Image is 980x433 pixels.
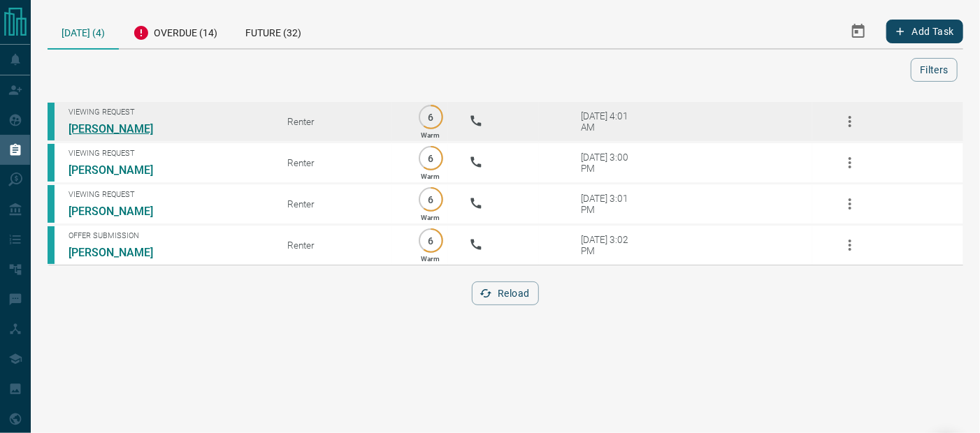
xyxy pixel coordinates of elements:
div: condos.ca [48,144,55,182]
div: condos.ca [48,103,55,140]
p: Warm [421,214,440,221]
button: Select Date Range [842,15,875,48]
p: 6 [426,153,436,163]
a: [PERSON_NAME] [69,246,173,259]
button: Reload [472,281,538,305]
span: Offer Submission [69,231,266,240]
div: [DATE] 4:01 AM [581,110,640,133]
div: condos.ca [48,185,55,223]
p: 6 [426,194,436,205]
button: Add Task [886,20,963,43]
span: Viewing Request [69,149,266,158]
p: 6 [426,235,436,246]
div: Renter [287,240,392,251]
div: Renter [287,198,392,210]
div: Future (32) [231,14,315,48]
button: Filters [911,58,958,82]
span: Viewing Request [69,108,266,117]
p: Warm [421,255,440,263]
span: Viewing Request [69,190,266,199]
a: [PERSON_NAME] [69,205,173,218]
p: Warm [421,173,440,180]
p: Warm [421,131,440,139]
a: [PERSON_NAME] [69,163,173,177]
div: [DATE] 3:02 PM [581,234,640,256]
a: [PERSON_NAME] [69,122,173,135]
div: Overdue (14) [119,14,231,48]
div: Renter [287,116,392,127]
div: [DATE] 3:01 PM [581,193,640,215]
div: [DATE] (4) [48,14,119,50]
div: [DATE] 3:00 PM [581,152,640,174]
p: 6 [426,112,436,122]
div: condos.ca [48,226,55,264]
div: Renter [287,157,392,168]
